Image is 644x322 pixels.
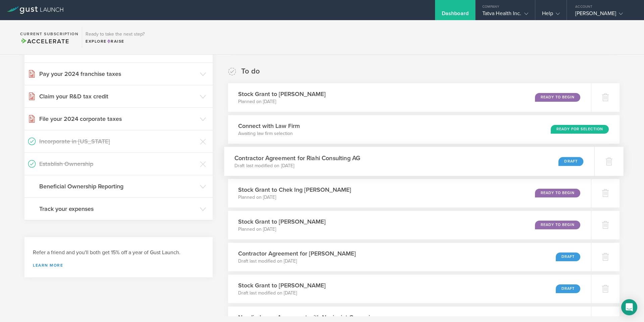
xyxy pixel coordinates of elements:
h3: Refer a friend and you'll both get 15% off a year of Gust Launch. [33,249,204,257]
span: Accelerate [20,38,69,45]
p: Planned on [DATE] [238,98,326,105]
h3: Track your expenses [39,204,197,213]
h3: Contractor Agreement for [PERSON_NAME] [238,249,356,258]
p: Draft last modified on [DATE] [234,162,360,169]
div: Explore [86,38,145,44]
h3: Ready to take the next step? [86,32,145,37]
div: Stock Grant to [PERSON_NAME]Draft last modified on [DATE]Draft [228,275,591,303]
div: Open Intercom Messenger [621,299,637,315]
div: Ready to take the next step?ExploreRaise [82,27,148,48]
h2: Current Subscription [20,32,78,36]
h3: Stock Grant to Chek Ing [PERSON_NAME] [238,185,351,194]
div: Stock Grant to [PERSON_NAME]Planned on [DATE]Ready to Begin [228,211,591,239]
span: Raise [107,39,124,44]
h3: Pay your 2024 franchise taxes [39,70,197,78]
h3: Stock Grant to [PERSON_NAME] [238,90,326,98]
p: Draft last modified on [DATE] [238,290,326,296]
div: Ready to Begin [535,221,580,229]
p: Planned on [DATE] [238,226,326,233]
div: Stock Grant to Chek Ing [PERSON_NAME]Planned on [DATE]Ready to Begin [228,179,591,208]
p: Draft last modified on [DATE] [238,258,356,265]
div: [PERSON_NAME] [575,10,632,20]
h3: Beneficial Ownership Reporting [39,182,197,191]
div: Ready to Begin [535,93,580,102]
div: Draft [556,252,580,261]
h3: Connect with Law Firm [238,122,300,130]
div: Draft [556,284,580,293]
h3: Contractor Agreement for Riahi Consulting AG [234,153,360,163]
p: Awaiting law firm selection [238,130,300,137]
h3: Nondisclosure Agreement with Navipoint Genomics [238,313,376,322]
h2: To do [241,66,260,76]
div: Ready to Begin [535,189,580,197]
div: Stock Grant to [PERSON_NAME]Planned on [DATE]Ready to Begin [228,83,591,112]
h3: Stock Grant to [PERSON_NAME] [238,281,326,290]
h3: Claim your R&D tax credit [39,92,197,101]
div: Dashboard [442,10,469,20]
div: Connect with Law FirmAwaiting law firm selectionReady for Selection [228,115,620,144]
a: Learn more [33,263,204,267]
h3: Incorporate in [US_STATE] [39,137,197,146]
div: Contractor Agreement for Riahi Consulting AGDraft last modified on [DATE]Draft [224,147,594,176]
div: Help [542,10,560,20]
div: Ready for Selection [551,125,609,134]
div: Contractor Agreement for [PERSON_NAME]Draft last modified on [DATE]Draft [228,243,591,271]
h3: File your 2024 corporate taxes [39,114,197,123]
h3: Establish Ownership [39,159,197,168]
div: Draft [558,157,583,166]
h3: Stock Grant to [PERSON_NAME] [238,217,326,226]
p: Planned on [DATE] [238,194,351,201]
div: Tatva Health Inc. [482,10,528,20]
